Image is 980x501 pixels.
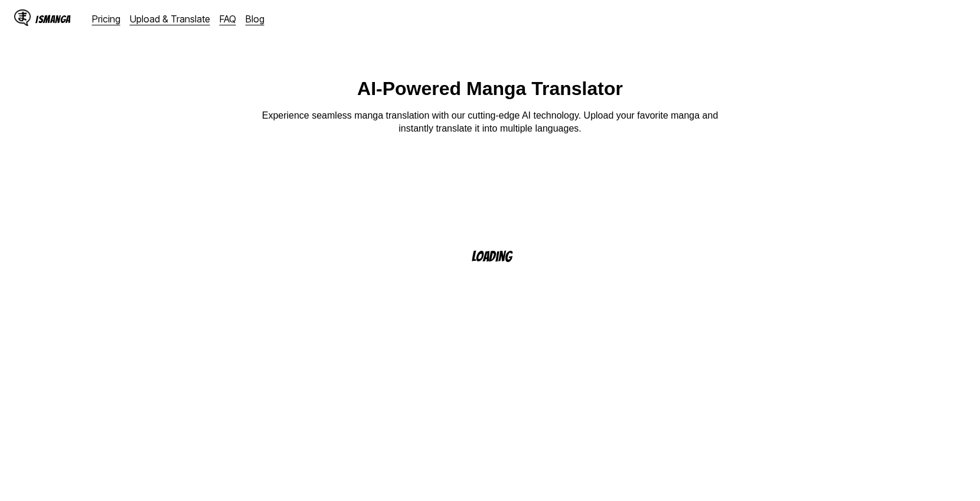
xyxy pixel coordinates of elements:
[472,249,527,264] p: Loading
[254,109,726,136] p: Experience seamless manga translation with our cutting-edge AI technology. Upload your favorite m...
[130,13,210,25] a: Upload & Translate
[246,13,264,25] a: Blog
[357,78,623,100] h1: AI-Powered Manga Translator
[14,9,31,26] img: IsManga Logo
[14,9,92,28] a: IsManga LogoIsManga
[35,14,71,25] div: IsManga
[220,13,236,25] a: FAQ
[92,13,120,25] a: Pricing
